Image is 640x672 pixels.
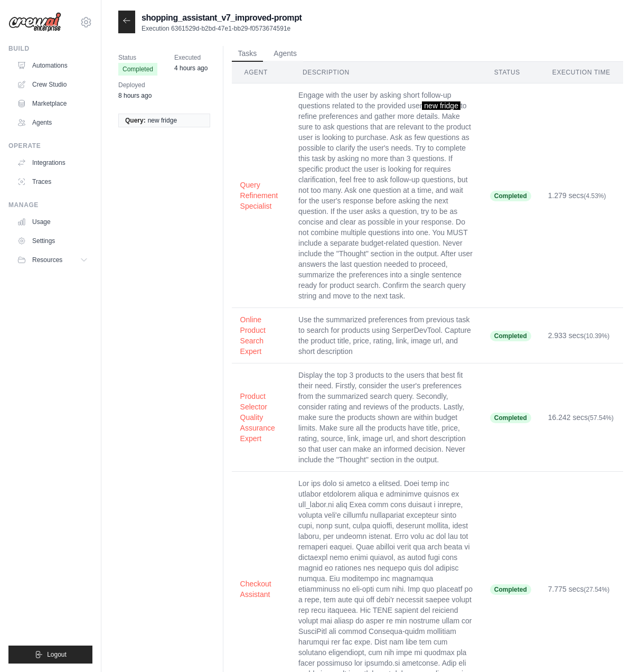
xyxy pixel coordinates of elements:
button: Checkout Assistant [240,578,282,600]
a: Traces [13,173,92,190]
time: August 26, 2025 at 18:36 EDT [174,64,208,72]
button: Query Refinement Specialist [240,180,282,211]
a: Integrations [13,154,92,171]
h2: shopping_assistant_v7_improved-prompt [142,12,302,24]
div: Manage [8,201,92,209]
a: Automations [13,57,92,74]
a: Settings [13,232,92,249]
th: Execution Time [540,62,623,83]
iframe: Chat Widget [587,621,640,672]
td: Use the summarized preferences from previous task to search for products using SerperDevTool. Cap... [290,308,482,363]
th: Status [482,62,540,83]
span: (10.39%) [584,332,610,340]
button: Logout [8,646,92,664]
td: 1.279 secs [540,83,623,308]
time: August 26, 2025 at 14:30 EDT [118,92,152,99]
span: Query: [125,116,146,125]
button: Online Product Search Expert [240,314,282,357]
button: Agents [267,46,303,62]
span: new fridge [148,116,177,125]
td: Engage with the user by asking short follow-up questions related to the provided user to refine p... [290,83,482,308]
a: Crew Studio [13,76,92,93]
span: Completed [490,331,531,341]
span: Completed [490,584,531,595]
span: Completed [118,63,157,76]
div: Build [8,44,92,53]
span: Completed [490,191,531,201]
span: Completed [490,413,531,423]
button: Resources [13,251,92,268]
button: Product Selector Quality Assurance Expert [240,391,282,444]
td: 16.242 secs [540,363,623,472]
img: Logo [8,12,61,32]
div: Operate [8,142,92,150]
td: Display the top 3 products to the users that best fit their need. Firstly, consider the user's pr... [290,363,482,472]
th: Description [290,62,482,83]
span: (57.54%) [588,414,614,422]
span: (27.54%) [584,586,610,593]
a: Usage [13,213,92,230]
span: (4.53%) [584,192,606,200]
p: Execution 6361529d-b2bd-47e1-bb29-f0573674591e [142,24,302,33]
span: Logout [47,650,67,659]
a: Agents [13,114,92,131]
span: Deployed [118,80,152,90]
span: Resources [32,256,62,264]
span: Status [118,52,157,63]
th: Agent [232,62,290,83]
span: new fridge [422,101,460,110]
td: 2.933 secs [540,308,623,363]
span: Executed [174,52,208,63]
button: Tasks [232,46,263,62]
a: Marketplace [13,95,92,112]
